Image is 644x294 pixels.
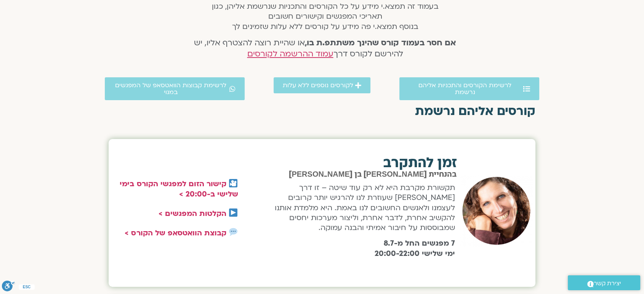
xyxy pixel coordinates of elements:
b: 7 מפגשים החל מ-8.7 ימי שלישי 20:00-22:00 [375,238,455,258]
span: לרשימת קבוצות הוואטסאפ של המפגשים במנוי [114,82,227,96]
h5: בעמוד זה תמצא.י מידע על כל הקורסים והתכניות שנרשמת אליהן, כגון תאריכי המפגשים וקישורים חשובים בנו... [184,2,466,32]
strong: אם חסר בעמוד קורס שהינך משתתפ.ת בו, [305,37,456,48]
h4: או שהיית רוצה להצטרף אליו, יש להירשם לקורס דרך [184,38,466,60]
a: לרשימת קבוצות הוואטסאפ של המפגשים במנוי [105,77,245,100]
h2: זמן להתקרב [265,156,458,170]
span: יצירת קשר [594,278,621,289]
a: לרשימת הקורסים והתכניות אליהם נרשמת [399,77,539,100]
a: קבוצת הוואטסאפ של הקורס > [125,228,226,238]
img: שאנייה [460,175,533,247]
img: 💬 [229,228,237,236]
img: ▶️ [229,208,237,217]
a: עמוד ההרשמה לקורסים [247,48,333,59]
span: בהנחיית [PERSON_NAME] בן [PERSON_NAME] [289,171,457,178]
h2: קורסים אליהם נרשמת [109,104,535,118]
img: 🎦 [229,179,237,187]
a: הקלטות המפגשים > [158,209,226,219]
span: לקורסים נוספים ללא עלות [283,82,353,89]
a: יצירת קשר [568,275,640,290]
span: לרשימת הקורסים והתכניות אליהם נרשמת [409,82,521,96]
a: קישור הזום למפגשי הקורס בימי שלישי ב-20:00 > [120,179,238,199]
p: תקשורת מקרבת היא לא רק עוד שיטה – זו דרך [PERSON_NAME] שעוזרת לנו להרגיש יותר קרובים לעצמנו ולאנש... [267,183,455,233]
a: לקורסים נוספים ללא עלות [274,77,370,93]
